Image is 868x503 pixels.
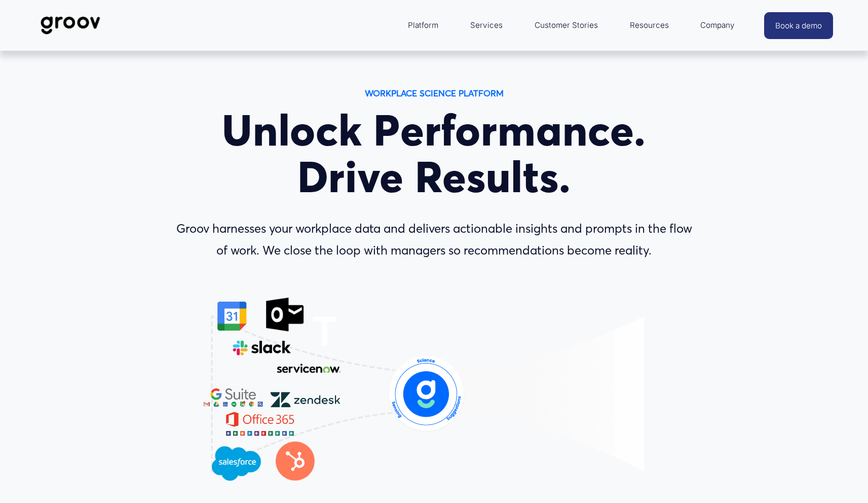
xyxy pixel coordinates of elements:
span: Company [700,18,735,32]
img: Groov | Workplace Science Platform | Unlock Performance | Drive Results [35,9,106,42]
a: folder dropdown [695,13,740,38]
a: folder dropdown [625,13,674,38]
a: folder dropdown [403,13,443,38]
p: Groov harnesses your workplace data and delivers actionable insights and prompts in the flow of w... [169,218,699,262]
h1: Unlock Performance. Drive Results. [169,107,699,201]
strong: WORKPLACE SCIENCE PLATFORM [365,88,504,98]
span: Resources [630,18,669,32]
a: Customer Stories [530,13,603,38]
a: Book a demo [764,12,833,39]
span: Platform [408,18,438,32]
a: Services [465,13,508,38]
